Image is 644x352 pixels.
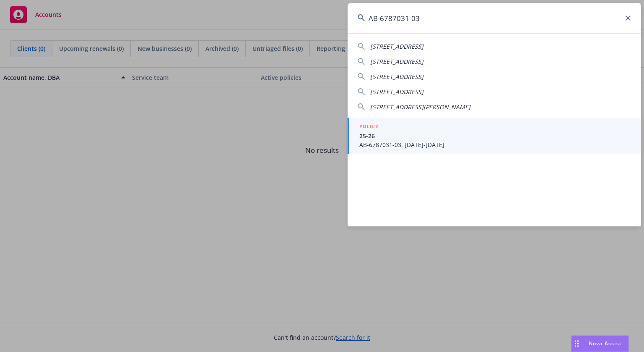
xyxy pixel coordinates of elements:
span: Nova Assist [589,340,622,347]
div: Drag to move [571,336,582,352]
span: AB-6787031-03, [DATE]-[DATE] [359,140,631,149]
h5: POLICY [359,122,379,131]
a: POLICY25-26AB-6787031-03, [DATE]-[DATE] [348,118,641,154]
span: [STREET_ADDRESS] [370,58,423,66]
span: [STREET_ADDRESS] [370,88,423,96]
span: 25-26 [359,131,631,140]
input: Search... [348,3,641,33]
span: [STREET_ADDRESS][PERSON_NAME] [370,103,470,111]
button: Nova Assist [571,335,629,352]
span: [STREET_ADDRESS] [370,73,423,81]
span: [STREET_ADDRESS] [370,42,423,50]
